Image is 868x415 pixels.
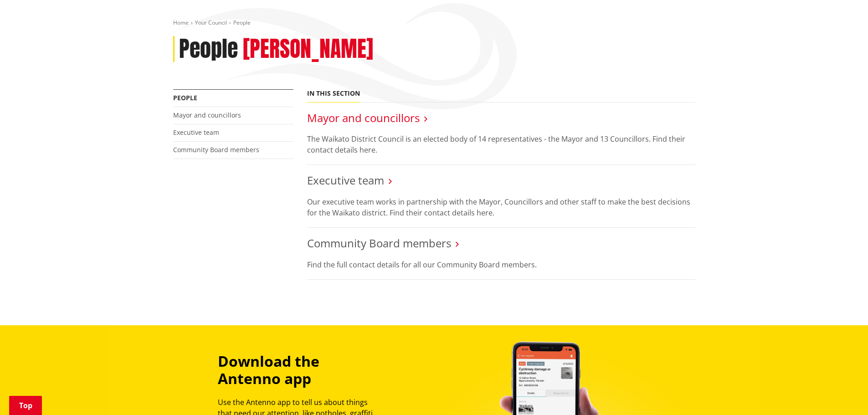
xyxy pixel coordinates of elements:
a: Mayor and councillors [173,111,241,119]
p: Our executive team works in partnership with the Mayor, Councillors and other staff to make the b... [307,196,695,218]
a: Executive team [173,128,219,137]
a: Community Board members [307,236,451,251]
nav: breadcrumb [173,19,695,27]
span: People [233,19,251,26]
a: Top [9,396,42,415]
a: Your Council [195,19,227,26]
a: Community Board members [173,145,259,154]
a: Mayor and councillors [307,110,420,125]
a: People [173,93,197,102]
iframe: Messenger Launcher [826,377,859,410]
h5: In this section [307,90,360,97]
p: Find the full contact details for all our Community Board members. [307,259,695,270]
a: Home [173,19,189,26]
a: Executive team [307,173,384,188]
h3: Download the Antenno app [218,353,383,388]
p: The Waikato District Council is an elected body of 14 representatives - the Mayor and 13 Councill... [307,133,695,155]
h2: [PERSON_NAME] [243,36,373,62]
h1: People [179,36,238,62]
